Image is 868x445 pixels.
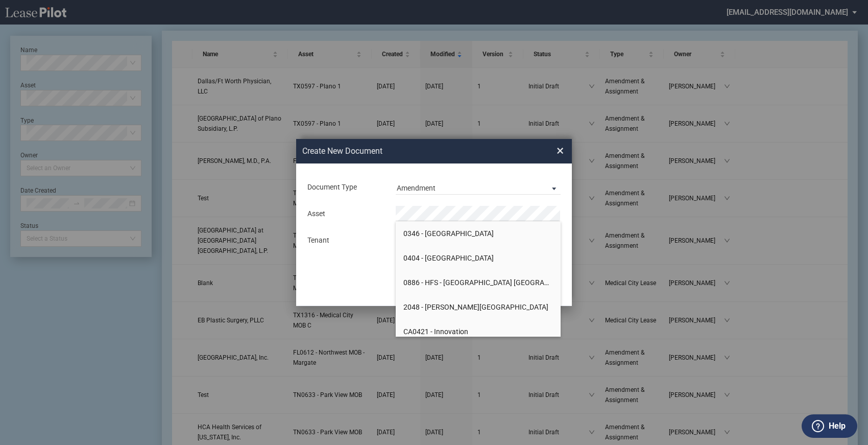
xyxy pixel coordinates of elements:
[403,303,548,311] span: 2048 - [PERSON_NAME][GEOGRAPHIC_DATA]
[396,295,561,319] li: 2048 - [PERSON_NAME][GEOGRAPHIC_DATA]
[403,278,583,287] span: 0886 - HFS - [GEOGRAPHIC_DATA] [GEOGRAPHIC_DATA]
[301,209,390,219] div: Asset
[396,179,561,195] md-select: Document Type: Amendment
[396,319,561,344] li: CA0421 - Innovation
[396,270,561,295] li: 0886 - HFS - [GEOGRAPHIC_DATA] [GEOGRAPHIC_DATA]
[301,236,390,246] div: Tenant
[557,143,564,159] span: ×
[403,229,494,238] span: 0346 - [GEOGRAPHIC_DATA]
[397,184,436,192] div: Amendment
[396,246,561,270] li: 0404 - [GEOGRAPHIC_DATA]
[302,146,520,157] h2: Create New Document
[301,182,390,193] div: Document Type
[296,139,572,307] md-dialog: Create New ...
[403,327,468,336] span: CA0421 - Innovation
[396,221,561,246] li: 0346 - [GEOGRAPHIC_DATA]
[403,254,494,262] span: 0404 - [GEOGRAPHIC_DATA]
[829,419,846,433] label: Help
